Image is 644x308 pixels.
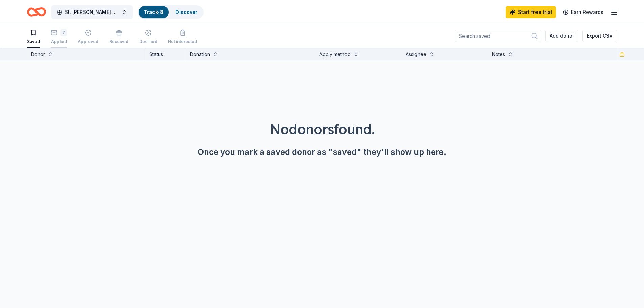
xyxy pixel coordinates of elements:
a: Start free trial [506,6,556,18]
a: Home [27,4,46,20]
div: Saved [27,39,40,44]
button: Approved [78,27,98,48]
input: Search saved [455,30,541,42]
div: Declined [139,39,157,44]
button: Export CSV [582,30,617,42]
div: Applied [51,39,67,44]
div: Donor [31,50,45,58]
div: No donors found. [16,120,628,139]
div: Notes [492,50,505,58]
button: Declined [139,27,157,48]
div: Approved [78,39,98,44]
div: Not interested [168,39,197,44]
a: Earn Rewards [559,6,607,18]
div: Received [109,39,128,44]
button: Track· 8Discover [138,5,204,19]
div: Once you mark a saved donor as "saved" they'll show up here. [16,147,628,158]
span: St. [PERSON_NAME] Athletic Association - Annual Bull Roast [65,8,119,16]
button: St. [PERSON_NAME] Athletic Association - Annual Bull Roast [51,5,133,19]
div: Assignee [406,50,426,58]
div: Status [145,48,186,60]
button: Saved [27,27,40,48]
div: Donation [190,50,210,58]
button: Received [109,27,128,48]
button: Add donor [545,30,578,42]
a: Discover [175,9,197,15]
button: Not interested [168,27,197,48]
button: 7Applied [51,27,67,48]
div: 7 [60,29,67,36]
a: Track· 8 [144,9,163,15]
div: Apply method [319,50,351,58]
